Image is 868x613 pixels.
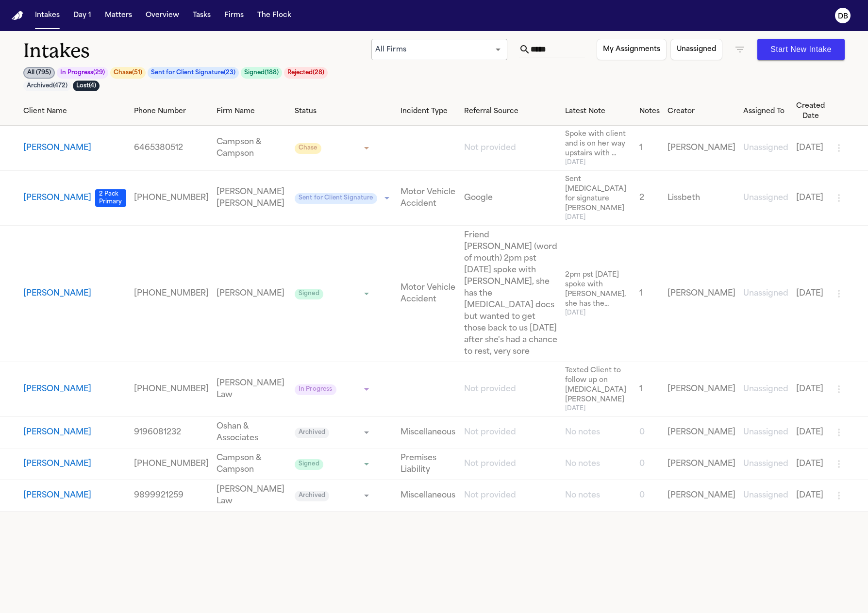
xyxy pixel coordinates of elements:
[142,7,183,24] button: Overview
[668,427,735,438] a: View details for Barry Brown
[464,427,557,438] a: View details for Barry Brown
[101,7,136,24] button: Matters
[57,67,108,79] button: In Progress(29)
[743,385,788,393] span: Unassigned
[295,384,336,395] span: In Progress
[668,106,735,116] div: Creator
[464,490,557,501] a: View details for Donquaya Brown
[639,460,645,468] span: 0
[295,106,393,116] div: Status
[95,189,126,207] span: 2 Pack Primary
[217,452,287,476] a: View details for Shanell Brown
[639,490,660,501] a: View details for Donquaya Brown
[565,490,632,501] a: View details for Donquaya Brown
[639,144,642,152] span: 1
[295,382,372,396] div: Update intake status
[23,288,91,299] button: View details for Deborah Hachey
[23,288,126,299] a: View details for Deborah Hachey
[189,7,215,24] button: Tasks
[23,192,91,204] button: View details for Armand Brown
[23,39,371,63] h1: Intakes
[12,11,23,20] img: Finch Logo
[565,106,632,116] div: Latest Note
[31,7,64,24] button: Intakes
[639,458,660,470] a: View details for Shanell Brown
[668,383,735,395] a: View details for Travis Brown
[253,7,295,24] button: The Flock
[565,175,632,221] a: View details for Armand Brown
[796,101,825,121] div: Created Date
[295,191,393,205] div: Update intake status
[565,175,632,214] span: Sent [MEDICAL_DATA] for signature [PERSON_NAME]
[668,142,735,154] a: View details for Rakia Brown
[23,67,55,79] button: All (795)
[796,192,825,204] a: View details for Armand Brown
[401,282,456,305] a: View details for Deborah Hachey
[73,81,100,91] button: Lost(4)
[23,189,126,207] a: View details for Armand Brown
[639,427,660,438] a: View details for Barry Brown
[134,458,209,470] a: View details for Shanell Brown
[217,484,287,507] a: View details for Donquaya Brown
[220,7,248,24] button: Firms
[375,46,406,53] span: All Firms
[639,192,660,204] a: View details for Armand Brown
[295,491,329,501] span: Archived
[565,309,632,317] span: [DATE]
[757,39,845,60] button: Start New Intake
[23,490,91,501] button: View details for Donquaya Brown
[217,106,287,116] div: Firm Name
[134,427,209,438] a: View details for Barry Brown
[401,186,456,210] a: View details for Armand Brown
[295,489,372,502] div: Update intake status
[565,492,600,499] span: No notes
[565,130,632,159] span: Spoke with client and is on her way upstairs with ...
[284,67,328,79] button: Rejected(28)
[796,427,825,438] a: View details for Barry Brown
[464,458,557,470] a: View details for Shanell Brown
[464,460,516,468] span: Not provided
[668,458,735,470] a: View details for Shanell Brown
[295,141,372,155] div: Update intake status
[464,192,557,204] a: View details for Armand Brown
[639,383,660,395] a: View details for Travis Brown
[796,458,825,470] a: View details for Shanell Brown
[12,11,23,20] a: Home
[743,427,788,438] a: View details for Barry Brown
[23,383,126,395] a: View details for Travis Brown
[565,429,600,436] span: No notes
[241,67,282,79] button: Signed(188)
[639,429,645,436] span: 0
[295,457,372,471] div: Update intake status
[565,460,600,468] span: No notes
[743,460,788,468] span: Unassigned
[743,383,788,395] a: View details for Travis Brown
[743,458,788,470] a: View details for Shanell Brown
[23,383,91,395] button: View details for Travis Brown
[295,459,323,470] span: Signed
[217,288,287,299] a: View details for Deborah Hachey
[295,287,372,300] div: Update intake status
[134,288,209,299] a: View details for Deborah Hachey
[148,67,239,79] button: Sent for Client Signature(23)
[639,288,660,299] a: View details for Deborah Hachey
[796,288,825,299] a: View details for Deborah Hachey
[23,490,126,501] a: View details for Donquaya Brown
[23,458,126,470] a: View details for Shanell Brown
[565,130,632,166] a: View details for Rakia Brown
[565,214,632,221] span: [DATE]
[134,383,209,395] a: View details for Travis Brown
[639,142,660,154] a: View details for Rakia Brown
[295,426,372,439] div: Update intake status
[134,192,209,204] a: View details for Armand Brown
[743,144,788,152] span: Unassigned
[23,427,126,438] a: View details for Barry Brown
[565,159,632,166] span: [DATE]
[743,192,788,204] a: View details for Armand Brown
[295,143,321,154] span: Chase
[134,106,209,116] div: Phone Number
